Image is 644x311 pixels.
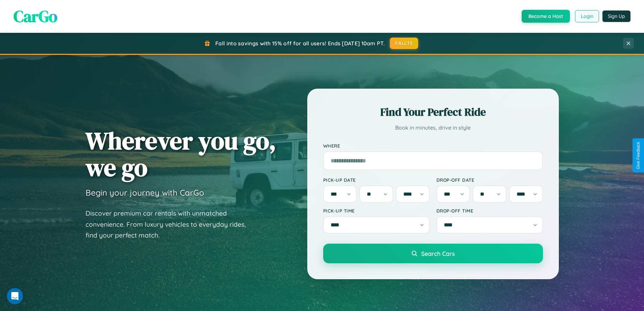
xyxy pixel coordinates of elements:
button: Search Cars [323,244,543,263]
p: Book in minutes, drive in style [323,123,543,133]
button: Login [575,10,599,22]
span: CarGo [14,5,57,27]
span: Search Cars [421,250,455,257]
iframe: Intercom live chat [7,288,23,304]
label: Where [323,143,543,149]
button: FALL15 [390,38,418,49]
span: Fall into savings with 15% off for all users! Ends [DATE] 10am PT. [215,40,385,47]
h3: Begin your journey with CarGo [86,187,204,198]
h1: Wherever you go, we go [86,127,276,181]
label: Drop-off Date [436,177,543,183]
label: Drop-off Time [436,208,543,214]
button: Become a Host [522,10,570,23]
label: Pick-up Date [323,177,430,183]
h2: Find Your Perfect Ride [323,105,543,119]
div: Give Feedback [636,142,641,169]
button: Sign Up [602,10,630,22]
label: Pick-up Time [323,208,430,214]
p: Discover premium car rentals with unmatched convenience. From luxury vehicles to everyday rides, ... [86,208,255,241]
